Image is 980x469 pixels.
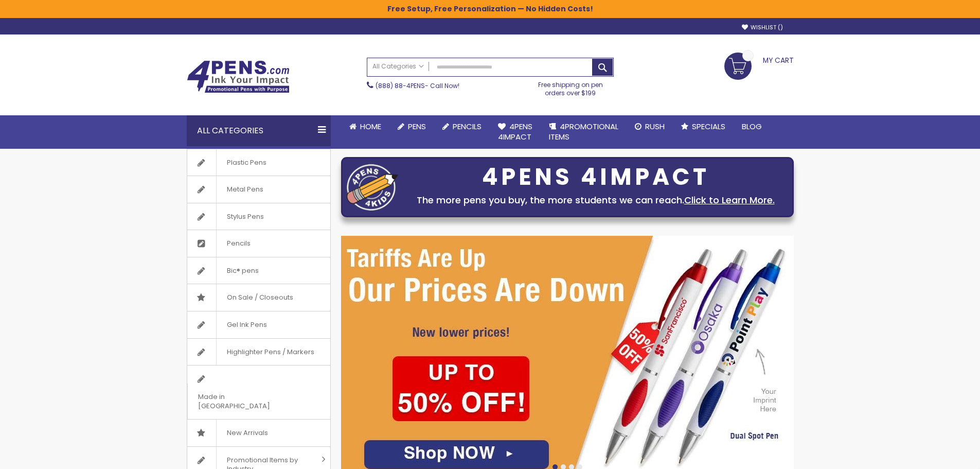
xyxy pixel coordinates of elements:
span: 4Pens 4impact [498,121,532,142]
img: 4Pens Custom Pens and Promotional Products [187,60,290,93]
a: Specials [673,115,734,138]
a: Blog [734,115,770,138]
span: Plastic Pens [216,149,277,176]
span: Blog [742,121,762,132]
span: Highlighter Pens / Markers [216,339,325,366]
div: The more pens you buy, the more students we can reach. [403,193,788,207]
span: New Arrivals [216,420,278,446]
span: 4PROMOTIONAL ITEMS [549,121,618,142]
a: Pencils [187,230,330,257]
a: Highlighter Pens / Markers [187,339,330,366]
a: Made in [GEOGRAPHIC_DATA] [187,366,330,419]
span: Pencils [216,230,261,257]
a: Click to Learn More. [684,194,775,206]
span: Metal Pens [216,176,274,203]
a: 4Pens4impact [490,115,541,149]
div: Free shipping on pen orders over $199 [527,77,614,97]
span: Specials [692,121,725,132]
span: Stylus Pens [216,203,274,230]
a: All Categories [367,58,429,75]
img: four_pen_logo.png [347,164,398,211]
a: Wishlist [742,24,783,31]
a: 4PROMOTIONALITEMS [541,115,627,149]
a: Gel Ink Pens [187,311,330,338]
span: Gel Ink Pens [216,311,277,338]
span: All Categories [372,62,424,71]
a: Home [341,115,389,138]
span: On Sale / Closeouts [216,284,304,311]
span: Rush [645,121,665,132]
div: All Categories [187,115,331,146]
a: (888) 88-4PENS [376,81,425,90]
a: Rush [627,115,673,138]
a: Pencils [434,115,490,138]
span: Made in [GEOGRAPHIC_DATA] [187,384,305,419]
div: 4PENS 4IMPACT [403,166,788,188]
a: New Arrivals [187,420,330,446]
span: Bic® pens [216,257,269,284]
a: Pens [389,115,434,138]
span: - Call Now! [376,81,459,90]
a: Bic® pens [187,257,330,284]
a: Plastic Pens [187,149,330,176]
a: On Sale / Closeouts [187,284,330,311]
span: Pens [408,121,426,132]
a: Stylus Pens [187,203,330,230]
span: Pencils [453,121,482,132]
span: Home [360,121,381,132]
a: Metal Pens [187,176,330,203]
